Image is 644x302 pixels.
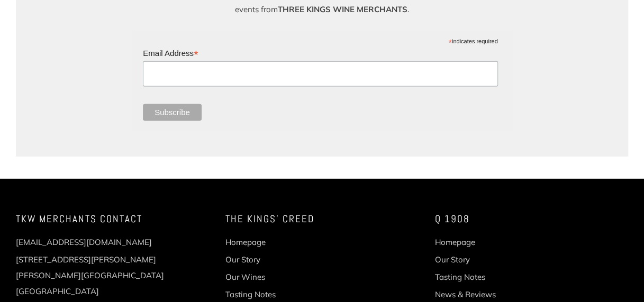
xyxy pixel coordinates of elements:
[434,211,628,228] h4: Q 1908
[143,45,497,60] label: Email Address
[434,254,469,265] a: Our Story
[434,289,495,299] a: News & Reviews
[434,272,485,282] a: Tasting Notes
[278,4,407,14] strong: THREE KINGS WINE MERCHANTS
[434,237,475,247] a: Homepage
[225,211,419,228] h4: The Kings' Creed
[16,237,152,247] a: [EMAIL_ADDRESS][DOMAIN_NAME]
[225,254,260,265] a: Our Story
[143,35,497,45] div: indicates required
[143,104,202,121] input: Subscribe
[225,289,276,299] a: Tasting Notes
[225,272,265,282] a: Our Wines
[225,237,266,247] a: Homepage
[16,211,210,228] h4: TKW Merchants Contact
